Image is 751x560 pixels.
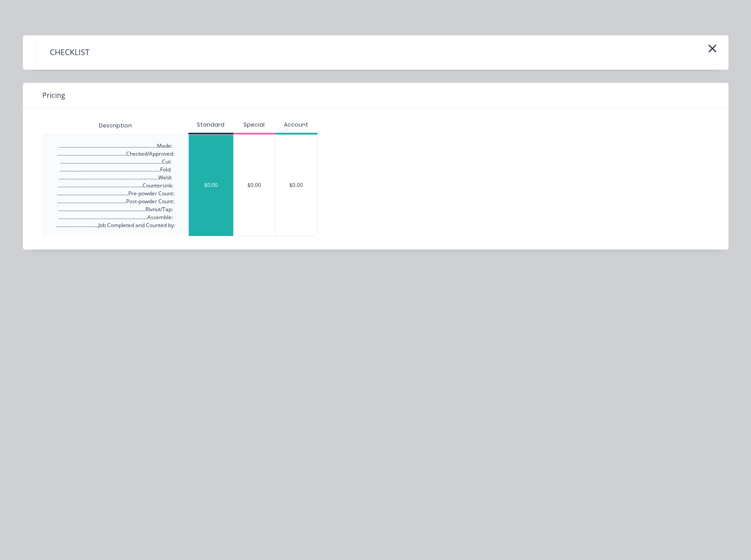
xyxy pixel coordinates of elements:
h4: CHECKLIST [36,44,103,61]
span: Pricing [42,90,65,101]
div: Description [92,115,139,137]
div: $0.00 [234,135,276,236]
div: $0.00 [189,135,233,236]
div: Standard [188,121,233,129]
div: Account [275,121,318,129]
div: Special [233,121,276,129]
div: ..........................................................................Made: .................... [56,142,175,229]
div: $0.00 [276,135,317,236]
